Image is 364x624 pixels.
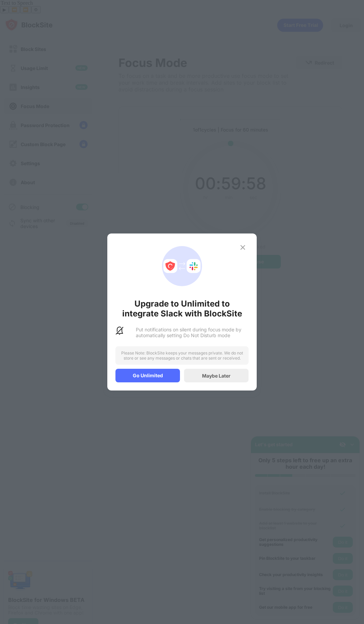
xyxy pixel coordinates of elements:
[115,369,180,382] div: Go Unlimited
[115,346,249,365] div: Please Note: BlockSite keeps your messages private. We do not store or see any messages or chats ...
[239,243,247,252] img: x-button.svg
[115,299,249,318] div: Upgrade to Unlimited to integrate Slack with BlockSite
[136,327,249,338] div: Put notifications on silent during focus mode by automatically setting Do Not Disturb mode
[115,327,124,335] img: slack-dnd-notifications.svg
[158,242,206,291] div: animation
[202,373,231,379] div: Maybe Later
